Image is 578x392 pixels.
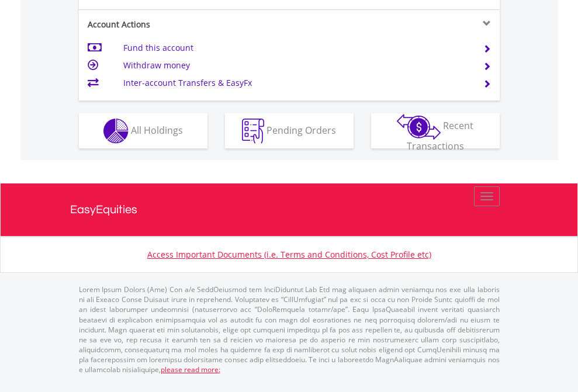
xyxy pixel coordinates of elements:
[397,114,441,140] img: transactions-zar-wht.png
[123,57,469,74] td: Withdraw money
[79,285,500,374] p: Lorem Ipsum Dolors (Ame) Con a/e SeddOeiusmod tem InciDiduntut Lab Etd mag aliquaen admin veniamq...
[225,113,354,148] button: Pending Orders
[70,183,508,236] a: EasyEquities
[103,119,129,144] img: holdings-wht.png
[147,249,431,260] a: Access Important Documents (i.e. Terms and Conditions, Cost Profile etc)
[161,365,220,374] a: please read more:
[123,74,469,92] td: Inter-account Transfers & EasyFx
[79,113,207,148] button: All Holdings
[79,19,289,30] div: Account Actions
[131,123,183,136] span: All Holdings
[242,119,264,144] img: pending_instructions-wht.png
[371,113,500,148] button: Recent Transactions
[266,123,336,136] span: Pending Orders
[123,39,469,57] td: Fund this account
